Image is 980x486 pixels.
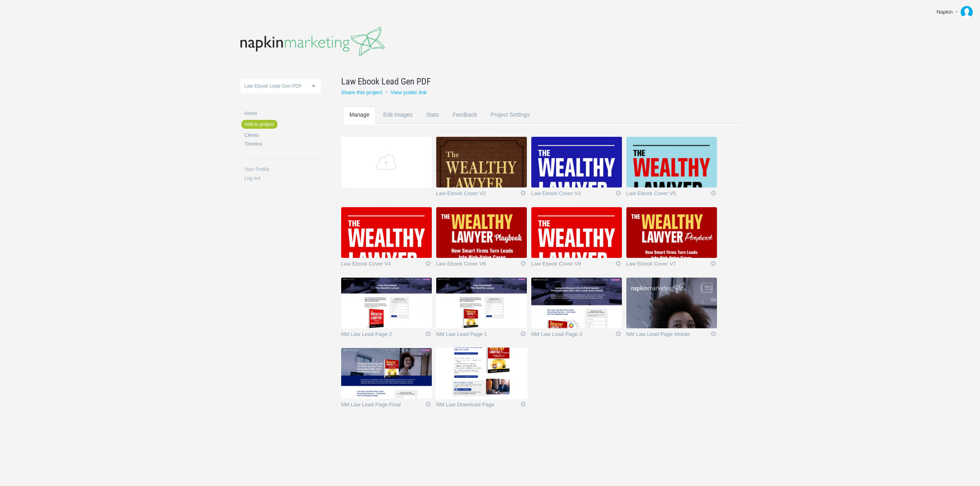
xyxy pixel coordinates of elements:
img: napkinmarketing_qeem79_thumb.jpg [626,278,717,328]
a: Icon [710,260,717,267]
a: Napkin [930,4,976,20]
a: Feedback [446,107,484,138]
img: napkinmarketing_f1dfn9_thumb.jpg [626,207,717,258]
a: Your Profile [244,167,321,172]
img: napkinmarketing_o4cc8x_thumb.jpg [436,278,527,328]
a: Law Ebook Cover V2 [436,191,520,199]
img: napkinmarketing-logo_20160520102043.png [240,26,385,57]
a: Manage [343,107,376,138]
a: NM Law Lead Page Final [341,402,425,410]
a: Add to project [241,120,278,129]
img: napkinmarketing_4epd6f_thumb.jpg [531,207,622,258]
a: NM Law Lead Page 3 [531,332,615,340]
img: napkinmarketing_wmdcuo_thumb.jpg [341,348,432,399]
a: Law Ebook Cover V6 [436,261,520,269]
a: NM Law Lead Page 2 [341,332,425,340]
a: Law Ebook Cover V8 [531,261,615,269]
a: Home [244,111,321,116]
a: Icon [520,260,527,267]
a: Icon [615,330,622,338]
a: Edit [520,401,527,408]
img: napkinmarketing_we9jkg_thumb.jpg [531,278,622,328]
a: Law Ebook Cover V5 [626,191,710,199]
img: napkinmarketing_wt5s0t_thumb.jpg [531,137,622,187]
a: Icon [615,189,622,197]
a: Icon [425,330,432,338]
a: Law Ebook Lead Gen PDF [341,75,721,88]
a: Law Ebook Cover V3 [531,191,615,199]
a: Icon [520,189,527,197]
a: NM Law Download Page [436,402,520,410]
img: napkinmarketing_guptnb_thumb.jpg [341,278,432,328]
a: Icon [710,189,717,197]
a: Timeline [244,142,321,146]
small: • [385,89,387,95]
a: Add [341,137,432,187]
img: napkinmarketing_wf1dxj_thumb.jpg [436,207,527,258]
img: napkinmarketing_kmpg8d_thumb.jpg [626,137,717,187]
img: NM-Law-Download-Page.jpg [436,348,527,399]
a: Law Ebook Cover V7 [626,261,710,269]
a: Project Settings [484,107,536,138]
img: napkinmarketing_8e68r5_thumb.jpg [341,207,432,258]
a: Icon [425,401,432,408]
a: NM Law Lead Page 1 [436,332,520,340]
a: Icon [520,330,527,338]
a: Edit Images [377,107,419,138]
a: Log out [244,176,321,181]
a: View public link [391,89,427,95]
a: Stats [420,107,445,138]
a: Icon [425,260,432,267]
a: Clients [244,133,321,138]
div: Napkin [936,8,953,16]
a: Law Ebook Cover V4 [341,261,425,269]
span: Law Ebook Lead Gen PDF [244,83,302,89]
span: Law Ebook Lead Gen PDF [341,75,431,88]
a: Icon [710,330,717,338]
a: NM Law Lead Page Mobile [626,332,710,340]
a: Share this project [341,89,383,95]
img: napkinmarketing_ai2yzp_thumb.jpg [436,137,527,187]
a: Icon [615,260,622,267]
img: 962c44cf9417398e979bba9dc8fee69e [961,6,973,18]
